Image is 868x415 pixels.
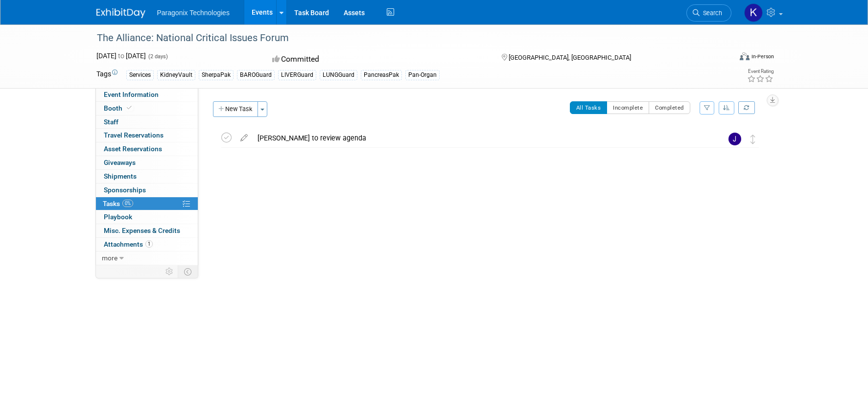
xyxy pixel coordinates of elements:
[104,213,132,221] span: Playbook
[104,240,153,248] span: Attachments
[157,9,230,17] span: Paragonix Technologies
[122,200,133,207] span: 0%
[361,70,402,80] div: PancreasPak
[96,210,198,224] a: Playbook
[570,101,608,114] button: All Tasks
[104,145,162,153] span: Asset Reservations
[94,29,717,47] div: The Alliance: National Critical Issues Forum
[320,70,357,80] div: LUNGGuard
[607,101,649,114] button: Incomplete
[161,265,178,278] td: Personalize Event Tab Strip
[104,131,164,139] span: Travel Reservations
[278,70,316,80] div: LIVERGuard
[744,3,763,22] img: Krista Paplaczyk
[145,240,153,248] span: 1
[509,54,631,61] span: [GEOGRAPHIC_DATA], [GEOGRAPHIC_DATA]
[117,52,126,60] span: to
[405,70,440,80] div: Pan-Organ
[740,52,750,60] img: Format-Inperson.png
[104,227,180,234] span: Misc. Expenses & Credits
[147,53,168,60] span: (2 days)
[96,129,198,142] a: Travel Reservations
[96,197,198,210] a: Tasks0%
[738,101,755,114] a: Refresh
[199,70,234,80] div: SherpaPak
[751,53,774,60] div: In-Person
[104,186,146,194] span: Sponsorships
[686,4,731,22] a: Search
[213,101,258,117] button: New Task
[751,135,755,144] i: Move task
[104,118,118,126] span: Staff
[96,184,198,197] a: Sponsorships
[700,9,722,17] span: Search
[96,156,198,169] a: Giveaways
[269,51,486,68] div: Committed
[253,130,709,146] div: [PERSON_NAME] to review agenda
[237,70,275,80] div: BAROGuard
[674,51,774,66] div: Event Format
[96,115,198,129] a: Staff
[103,200,133,207] span: Tasks
[127,105,132,111] i: Booth reservation complete
[104,172,137,180] span: Shipments
[104,91,159,98] span: Event Information
[96,8,145,18] img: ExhibitDay
[96,88,198,101] a: Event Information
[157,70,195,80] div: KidneyVault
[96,238,198,251] a: Attachments1
[235,134,253,142] a: edit
[96,142,198,156] a: Asset Reservations
[126,70,154,80] div: Services
[96,224,198,237] a: Misc. Expenses & Credits
[96,170,198,183] a: Shipments
[102,254,117,262] span: more
[96,69,117,80] td: Tags
[649,101,690,114] button: Completed
[96,252,198,265] a: more
[104,104,134,112] span: Booth
[747,69,774,74] div: Event Rating
[728,133,741,145] img: Jake Miles
[96,102,198,115] a: Booth
[178,265,198,278] td: Toggle Event Tabs
[104,159,136,166] span: Giveaways
[96,52,146,60] span: [DATE] [DATE]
